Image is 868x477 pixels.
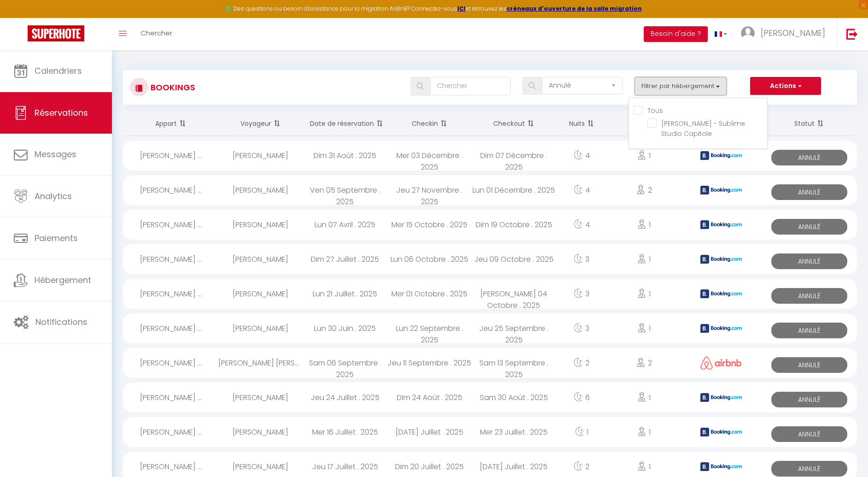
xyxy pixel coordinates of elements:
[35,274,91,286] span: Hébergement
[35,107,88,118] span: Réservations
[134,18,179,50] a: Chercher
[7,4,35,31] button: Ouvrir le widget de chat LiveChat
[507,5,642,12] a: créneaux d'ouverture de la salle migration
[430,77,511,95] input: Chercher
[556,112,607,136] th: Sort by nights
[218,112,303,136] th: Sort by guest
[28,25,84,41] img: Super Booking
[635,77,727,95] button: Filtrer par hébergement
[457,5,466,12] a: ICI
[734,18,837,50] a: ... [PERSON_NAME]
[607,112,681,136] th: Sort by people
[387,112,472,136] th: Sort by checkin
[35,316,87,328] span: Notifications
[762,112,857,136] th: Sort by status
[661,119,745,138] span: [PERSON_NAME] - Sublime Studio Capitole
[35,232,78,244] span: Paiements
[148,77,195,98] h3: Bookings
[35,65,82,77] span: Calendriers
[123,112,218,136] th: Sort by rentals
[140,28,172,38] span: Chercher
[35,148,76,160] span: Messages
[644,26,708,42] button: Besoin d'aide ?
[35,190,72,202] span: Analytics
[303,112,387,136] th: Sort by booking date
[741,26,755,40] img: ...
[846,28,858,40] img: logout
[750,77,821,95] button: Actions
[472,112,556,136] th: Sort by checkout
[761,27,825,39] span: [PERSON_NAME]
